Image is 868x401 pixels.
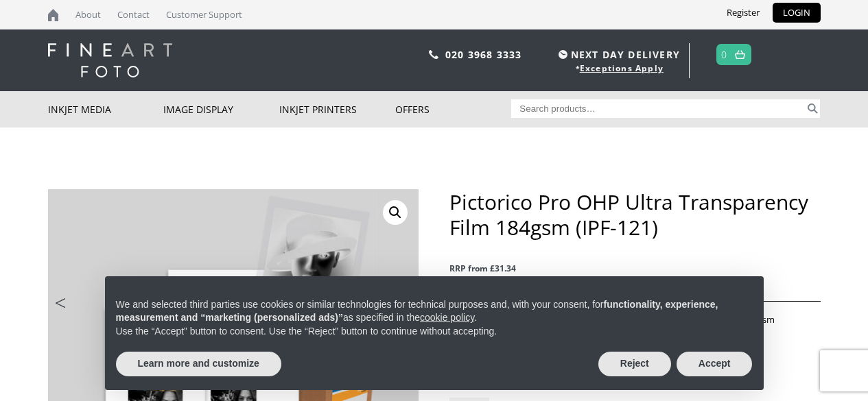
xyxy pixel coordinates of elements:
span: NEXT DAY DELIVERY [555,47,680,62]
a: cookie policy [420,312,474,323]
p: Use the “Accept” button to consent. Use the “Reject” button to continue without accepting. [116,325,753,339]
a: Inkjet Media [48,91,164,127]
strong: functionality, experience, measurement and “marketing (personalized ads)” [116,299,718,324]
a: Register [716,3,770,23]
button: Search [805,99,821,118]
a: 020 3968 3333 [445,48,522,61]
a: LOGIN [773,3,821,23]
div: Notice [94,265,775,401]
a: Image Display [163,91,279,127]
button: Accept [677,352,753,376]
button: Reject [598,352,671,376]
input: Search products… [511,99,805,118]
a: Inkjet Printers [279,91,395,127]
img: logo-white.svg [48,43,172,77]
a: 0 [721,45,727,64]
h1: Pictorico Pro OHP Ultra Transparency Film 184gsm (IPF-121) [449,189,820,240]
span: RRP from £31.34 [449,260,820,276]
a: View full-screen image gallery [383,200,408,225]
img: basket.svg [735,50,745,59]
button: Learn more and customize [116,352,281,376]
a: Offers [395,91,511,127]
a: Exceptions Apply [580,62,664,74]
img: time.svg [559,50,567,59]
p: We and selected third parties use cookies or similar technologies for technical purposes and, wit... [116,298,753,325]
img: phone.svg [429,50,438,59]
